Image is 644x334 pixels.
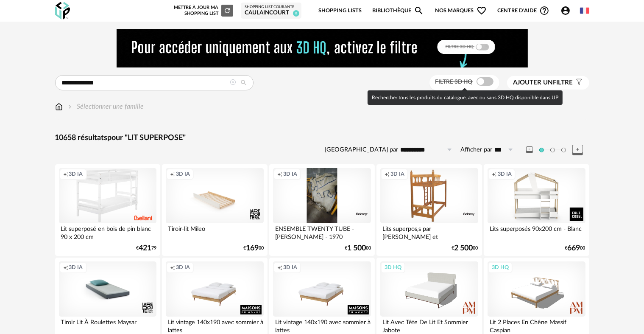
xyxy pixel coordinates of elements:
a: BibliothèqueMagnify icon [372,1,424,21]
div: Rechercher tous les produits du catalogue, avec ou sans 3D HQ disponible dans UP [368,90,563,105]
span: 3D IA [176,264,190,271]
span: Filtre 3D HQ [435,79,473,85]
img: svg+xml;base64,PHN2ZyB3aWR0aD0iMTYiIGhlaWdodD0iMTYiIHZpZXdCb3g9IjAgMCAxNiAxNiIgZmlsbD0ibm9uZSIgeG... [67,102,73,112]
span: Filter icon [573,79,583,87]
div: € 79 [136,245,156,251]
span: Ajouter un [513,79,553,86]
span: Creation icon [277,171,282,177]
span: Magnify icon [414,6,424,16]
div: Lit Avec Tête De Lit Et Sommier Jabote [380,317,478,334]
div: Lit superposé en bois de pin blanc 90 x 200 cm [59,223,156,240]
div: € 00 [345,245,371,251]
button: Ajouter unfiltre Filter icon [507,76,589,90]
span: 669 [568,245,580,251]
a: Creation icon 3D IA Lits superposés 90x200 cm - Blanc €66900 [484,164,589,256]
span: 3D IA [390,171,404,177]
div: 3D HQ [381,262,405,273]
img: svg+xml;base64,PHN2ZyB3aWR0aD0iMTYiIGhlaWdodD0iMTciIHZpZXdCb3g9IjAgMCAxNiAxNyIgZmlsbD0ibm9uZSIgeG... [55,102,63,112]
span: 3D IA [69,171,83,177]
span: 169 [246,245,259,251]
img: NEW%20NEW%20HQ%20NEW_V1.gif [117,29,528,67]
div: ENSEMBLE TWENTY TUBE - [PERSON_NAME] - 1970 [273,223,371,240]
span: Creation icon [170,171,175,177]
img: fr [580,6,589,15]
a: Shopping Lists [318,1,362,21]
span: Creation icon [385,171,390,177]
div: 3D HQ [488,262,513,273]
div: € 00 [452,245,478,251]
span: 3D IA [69,264,83,271]
span: pour "LIT SUPERPOSE" [108,134,186,142]
div: € 00 [243,245,264,251]
div: Lit 2 Places En Chêne Massif Caspian [488,317,585,334]
span: 3D IA [498,171,512,177]
div: € 00 [565,245,585,251]
span: 3D IA [283,264,297,271]
a: Creation icon 3D IA Tiroir-lit Mileo €16900 [162,164,267,256]
a: Creation icon 3D IA Lits superpos‚s par [PERSON_NAME] et [PERSON_NAME] €2 50000 [376,164,482,256]
span: Creation icon [63,264,68,271]
span: Creation icon [63,171,68,177]
span: filtre [513,79,573,87]
img: OXP [55,2,70,20]
div: Sélectionner une famille [67,102,144,112]
div: Shopping List courante [245,5,298,10]
div: Lit vintage 140x190 avec sommier à lattes [166,317,263,334]
span: Help Circle Outline icon [539,6,549,16]
span: Creation icon [492,171,497,177]
div: Tiroir Lit À Roulettes Maysar [59,317,156,334]
span: 2 500 [454,245,473,251]
span: Refresh icon [223,8,231,13]
span: Heart Outline icon [477,6,487,16]
div: Lits superposés 90x200 cm - Blanc [488,223,585,240]
label: [GEOGRAPHIC_DATA] par [325,146,399,154]
span: Account Circle icon [560,6,571,16]
span: 3D IA [176,171,190,177]
span: Creation icon [277,264,282,271]
label: Afficher par [461,146,493,154]
a: Creation icon 3D IA Lit superposé en bois de pin blanc 90 x 200 cm €42179 [55,164,160,256]
div: 10658 résultats [55,133,589,143]
span: Nos marques [435,1,487,21]
div: Mettre à jour ma Shopping List [172,5,233,17]
span: 1 500 [347,245,366,251]
span: 0 [293,10,299,17]
span: 3D IA [283,171,297,177]
span: Account Circle icon [560,6,574,16]
span: Creation icon [170,264,175,271]
a: Shopping List courante Caulaincourt 0 [245,5,298,17]
div: Lits superpos‚s par [PERSON_NAME] et [PERSON_NAME] [380,223,478,240]
span: 421 [139,245,151,251]
div: Lit vintage 140x190 avec sommier à lattes [273,317,371,334]
a: Creation icon 3D IA ENSEMBLE TWENTY TUBE - [PERSON_NAME] - 1970 €1 50000 [269,164,374,256]
div: Tiroir-lit Mileo [166,223,263,240]
div: Caulaincourt [245,9,298,17]
span: Centre d'aideHelp Circle Outline icon [497,6,549,16]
